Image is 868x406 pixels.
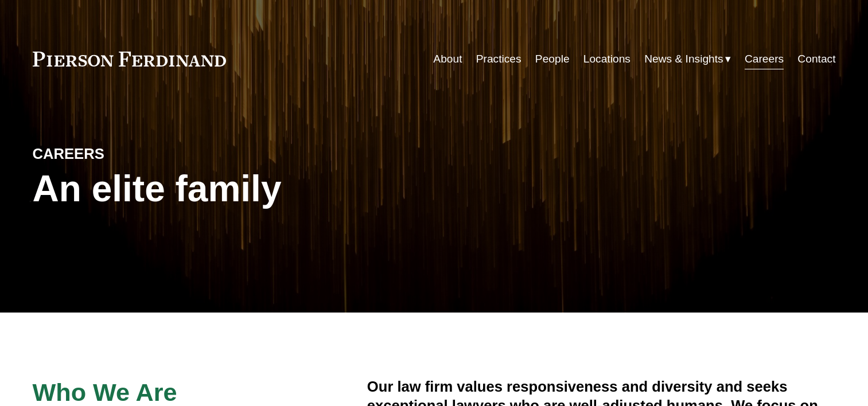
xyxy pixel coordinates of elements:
[644,48,731,70] a: folder dropdown
[433,48,462,70] a: About
[797,48,835,70] a: Contact
[583,48,630,70] a: Locations
[745,48,784,70] a: Careers
[644,49,723,69] span: News & Insights
[33,145,233,163] h4: CAREERS
[476,48,521,70] a: Practices
[33,168,434,210] h1: An elite family
[535,48,570,70] a: People
[33,378,177,406] span: Who We Are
